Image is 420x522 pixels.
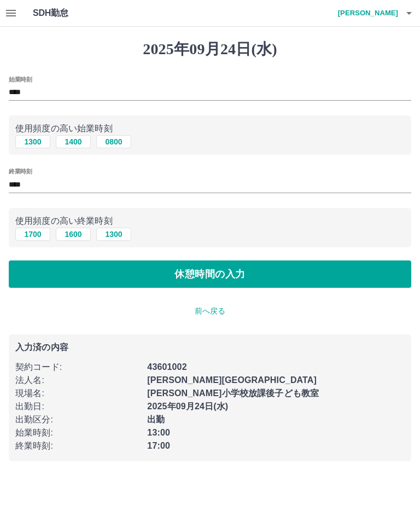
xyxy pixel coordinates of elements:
p: 使用頻度の高い始業時刻 [15,122,405,135]
button: 1700 [15,228,50,241]
b: [PERSON_NAME][GEOGRAPHIC_DATA] [147,375,317,385]
p: 入力済の内容 [15,343,405,352]
button: 1600 [56,228,91,241]
b: 17:00 [147,441,170,450]
b: 43601002 [147,362,186,372]
b: 出勤 [147,415,165,424]
p: 現場名 : [15,387,141,400]
label: 終業時刻 [9,167,32,176]
p: 終業時刻 : [15,439,141,453]
button: 休憩時間の入力 [9,260,411,288]
label: 始業時刻 [9,75,32,83]
p: 前へ戻る [9,305,411,317]
p: 出勤区分 : [15,413,141,426]
h1: 2025年09月24日(水) [9,40,411,59]
p: 使用頻度の高い終業時刻 [15,214,405,228]
button: 1300 [15,135,50,148]
p: 法人名 : [15,374,141,387]
p: 出勤日 : [15,400,141,413]
b: [PERSON_NAME]小学校放課後子ども教室 [147,388,319,398]
b: 13:00 [147,428,170,437]
p: 契約コード : [15,361,141,374]
p: 始業時刻 : [15,426,141,439]
button: 1400 [56,135,91,148]
b: 2025年09月24日(水) [147,402,228,411]
button: 0800 [96,135,131,148]
button: 1300 [96,228,131,241]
